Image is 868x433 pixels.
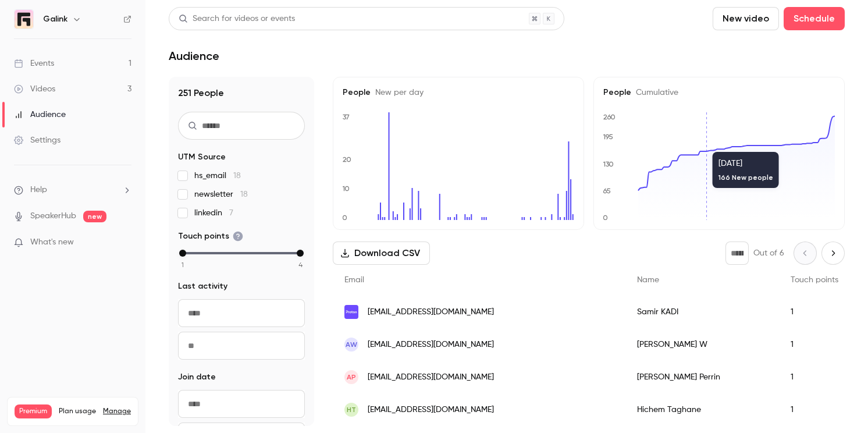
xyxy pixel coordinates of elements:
span: Premium [15,404,52,418]
text: 195 [603,133,613,141]
span: Join date [178,371,216,383]
span: Email [344,276,364,284]
h5: People [603,87,835,98]
span: Touch points [791,276,838,284]
text: 65 [603,187,611,195]
span: What's new [30,236,74,249]
a: Manage [103,407,131,416]
span: AW [346,339,357,350]
div: Events [14,58,54,69]
button: New video [713,7,779,30]
button: Next page [821,242,845,265]
text: 130 [603,160,614,168]
button: Download CSV [333,242,430,265]
div: [PERSON_NAME] W [625,328,779,361]
span: newsletter [194,189,248,200]
div: [PERSON_NAME] Perrin [625,361,779,393]
span: UTM Source [178,151,226,163]
span: linkedin [194,207,233,219]
h5: People [343,87,574,98]
span: Name [637,276,659,284]
input: From [178,299,305,327]
h1: 251 People [178,86,305,100]
span: Plan usage [59,407,96,416]
div: Search for videos or events [179,13,295,25]
text: 37 [343,113,350,121]
span: Cumulative [631,88,678,97]
span: hs_email [194,170,241,182]
div: 1 [779,393,850,426]
div: Videos [14,83,55,95]
div: 1 [779,361,850,393]
div: Settings [14,134,61,146]
span: Help [30,184,47,196]
h6: Galink [43,13,67,25]
div: Samir KADI [625,296,779,328]
span: 1 [182,260,184,270]
span: 18 [233,172,241,180]
div: Hichem Taghane [625,393,779,426]
text: 10 [342,184,350,193]
span: Last activity [178,281,227,292]
span: 18 [240,190,248,198]
iframe: Noticeable Trigger [118,237,131,248]
text: 260 [603,113,616,121]
div: min [179,250,186,257]
span: 7 [229,209,233,217]
input: From [178,390,305,418]
div: 1 [779,296,850,328]
li: help-dropdown-opener [14,184,131,196]
text: 0 [603,214,608,222]
span: new [83,211,106,222]
span: 4 [298,260,303,270]
a: SpeakerHub [30,210,76,222]
p: Out of 6 [753,247,784,259]
span: [EMAIL_ADDRESS][DOMAIN_NAME] [368,306,494,318]
input: To [178,332,305,360]
h1: Audience [169,49,219,63]
span: HT [347,404,356,415]
div: Audience [14,109,66,120]
div: 1 [779,328,850,361]
span: AP [347,372,356,382]
span: [EMAIL_ADDRESS][DOMAIN_NAME] [368,404,494,416]
span: New per day [371,88,424,97]
span: [EMAIL_ADDRESS][DOMAIN_NAME] [368,339,494,351]
span: Touch points [178,230,243,242]
div: max [297,250,304,257]
text: 20 [343,155,351,164]
span: [EMAIL_ADDRESS][DOMAIN_NAME] [368,371,494,384]
img: Galink [15,10,33,29]
img: protonmail.com [344,305,358,319]
text: 0 [342,214,347,222]
button: Schedule [784,7,845,30]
